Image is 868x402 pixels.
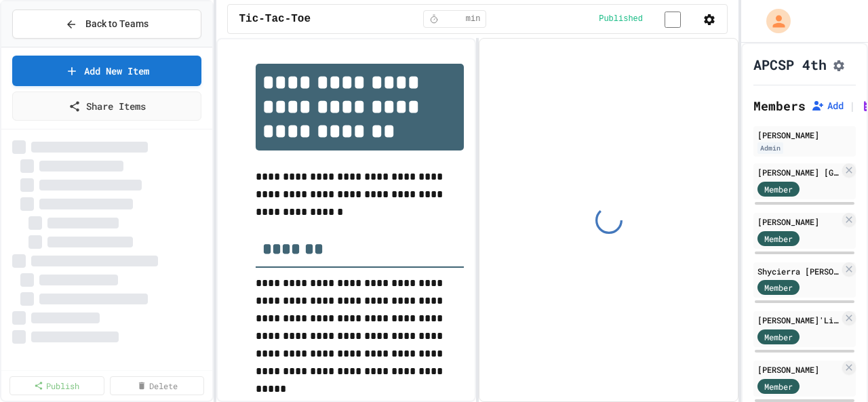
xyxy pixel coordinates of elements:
[757,129,852,141] div: [PERSON_NAME]
[811,99,844,113] button: Add
[757,363,840,376] div: [PERSON_NAME]
[849,98,856,114] span: |
[757,216,840,228] div: [PERSON_NAME]
[764,380,793,393] span: Member
[832,56,846,73] button: Assignment Settings
[757,142,783,154] div: Admin
[12,56,201,86] a: Add New Item
[239,11,311,27] span: Tic-Tac-Toe
[757,265,840,277] div: Shycierra [PERSON_NAME]
[110,376,205,395] a: Delete
[9,376,104,395] a: Publish
[764,233,793,245] span: Member
[648,12,697,28] input: publish toggle
[764,331,793,343] span: Member
[752,5,794,37] div: My Account
[757,166,840,178] div: [PERSON_NAME] [GEOGRAPHIC_DATA]
[466,14,481,24] span: min
[599,10,697,27] div: Content is published and visible to students
[599,14,643,24] span: Published
[12,9,201,39] button: Back to Teams
[757,314,840,326] div: [PERSON_NAME]'Liyah [PERSON_NAME]
[85,17,149,31] span: Back to Teams
[764,281,793,294] span: Member
[764,183,793,195] span: Member
[753,96,806,115] h2: Members
[12,92,201,121] a: Share Items
[753,55,827,74] h1: APCSP 4th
